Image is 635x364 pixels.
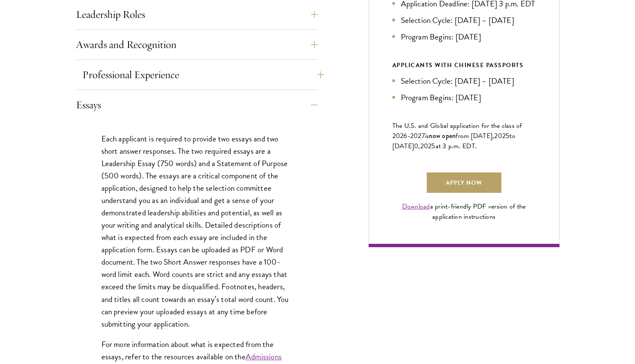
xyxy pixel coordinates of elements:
span: is [425,131,429,141]
li: Program Begins: [DATE] [392,31,536,43]
span: 202 [494,131,506,141]
p: Each applicant is required to provide two essays and two short answer responses. The two required... [101,133,292,330]
span: 7 [422,131,425,141]
li: Program Begins: [DATE] [392,91,536,104]
a: Download [402,201,430,212]
div: a print-friendly PDF version of the application instructions [392,201,536,222]
button: Essays [76,95,318,115]
span: to [DATE] [392,131,515,151]
span: , [418,141,420,151]
span: 6 [403,131,407,141]
span: 5 [431,141,435,151]
span: at 3 p.m. EDT. [436,141,477,151]
span: 0 [414,141,418,151]
span: 202 [420,141,432,151]
span: from [DATE], [456,131,494,141]
span: 5 [506,131,509,141]
button: Awards and Recognition [76,34,318,55]
button: Leadership Roles [76,4,318,25]
li: Selection Cycle: [DATE] – [DATE] [392,75,536,87]
a: Apply Now [427,172,501,193]
span: now open [429,131,456,141]
span: The U.S. and Global application for the class of 202 [392,121,522,141]
li: Selection Cycle: [DATE] – [DATE] [392,14,536,26]
div: APPLICANTS WITH CHINESE PASSPORTS [392,60,536,71]
span: -202 [408,131,422,141]
button: Professional Experience [82,65,324,85]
